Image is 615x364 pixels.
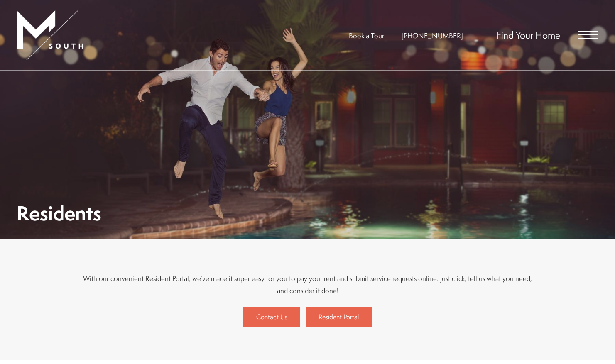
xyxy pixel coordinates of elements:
[349,31,384,40] a: Book a Tour
[402,31,463,40] span: [PHONE_NUMBER]
[17,10,83,60] img: MSouth
[256,312,287,321] span: Contact Us
[306,307,372,327] a: Resident Portal
[319,312,359,321] span: Resident Portal
[79,272,536,296] p: With our convenient Resident Portal, we’ve made it super easy for you to pay your rent and submit...
[17,204,101,222] h1: Residents
[402,31,463,40] a: Call Us at 813-570-8014
[243,307,300,327] a: Contact Us
[497,28,560,42] a: Find Your Home
[578,31,598,39] button: Open Menu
